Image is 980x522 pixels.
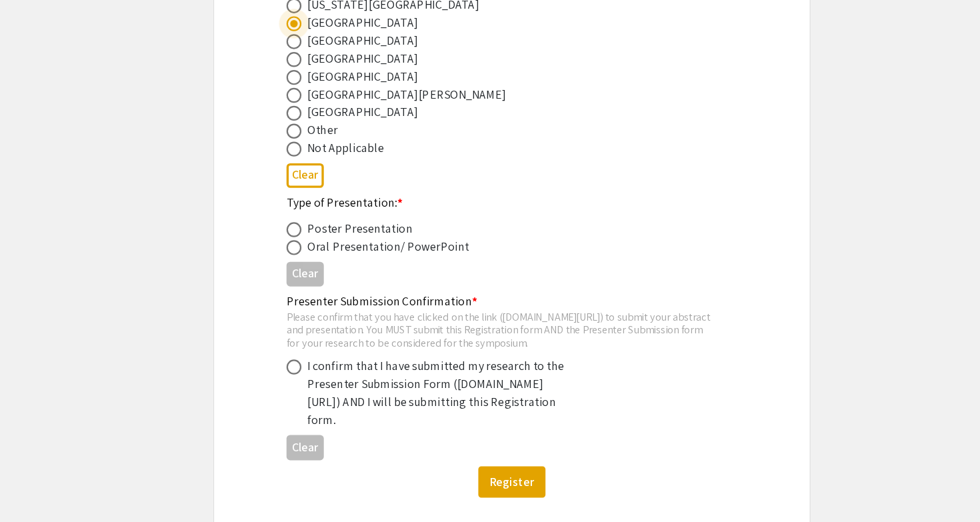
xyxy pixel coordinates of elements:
div: Oral Presentation/ PowerPoint [307,268,452,284]
div: Other [307,164,335,180]
div: [US_STATE][GEOGRAPHIC_DATA] [307,52,461,68]
div: [GEOGRAPHIC_DATA] [307,116,407,132]
div: [GEOGRAPHIC_DATA] [307,148,407,164]
div: [GEOGRAPHIC_DATA] [307,84,407,100]
div: [US_STATE][GEOGRAPHIC_DATA] [307,36,461,52]
button: Register [460,472,520,500]
div: [GEOGRAPHIC_DATA] [307,68,407,84]
div: [US_STATE][GEOGRAPHIC_DATA] [307,4,461,20]
iframe: Chat [10,462,57,512]
div: [GEOGRAPHIC_DATA][PERSON_NAME] [307,132,485,148]
div: Please confirm that you have clicked on the link ([DOMAIN_NAME][URL]) to submit your abstract and... [289,333,670,368]
div: [US_STATE][GEOGRAPHIC_DATA] [307,20,461,36]
button: Clear [289,201,322,223]
div: Poster Presentation [307,252,401,268]
div: [GEOGRAPHIC_DATA] [307,100,407,116]
button: Clear [289,444,322,466]
mat-label: Type of Presentation: [289,229,392,243]
div: Not Applicable [307,180,375,196]
mat-label: Presenter Submission Confirmation [289,317,459,331]
div: I confirm that I have submitted my research to the Presenter Submission Form ([DOMAIN_NAME][URL])... [307,375,541,439]
button: Clear [289,289,322,311]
